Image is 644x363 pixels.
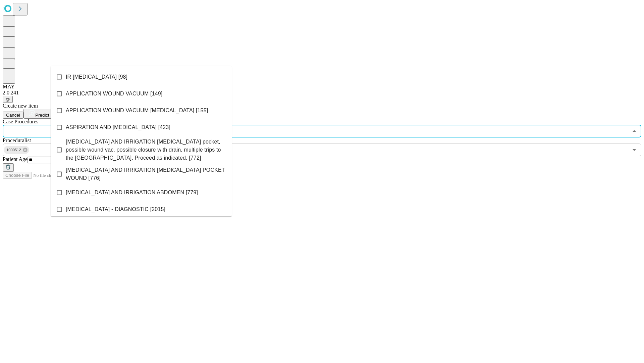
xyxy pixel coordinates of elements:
span: [MEDICAL_DATA] - DIAGNOSTIC [2015] [66,205,165,213]
div: MAY [3,84,641,90]
span: [MEDICAL_DATA] AND IRRIGATION [MEDICAL_DATA] POCKET WOUND [776] [66,166,226,182]
button: Close [630,126,639,136]
span: 1000512 [4,146,24,154]
span: ASPIRATION AND [MEDICAL_DATA] [423] [66,123,170,131]
span: [MEDICAL_DATA] AND IRRIGATION ABDOMEN [779] [66,189,198,197]
div: 2.0.241 [3,90,641,96]
span: APPLICATION WOUND VACUUM [MEDICAL_DATA] [155] [66,107,208,115]
span: Create new item [3,103,38,109]
span: [MEDICAL_DATA] AND IRRIGATION [MEDICAL_DATA] pocket, possible wound vac, possible closure with dr... [66,138,226,162]
span: Predict [35,113,49,118]
button: Predict [23,109,54,119]
span: @ [5,97,10,102]
span: Patient Age [3,156,28,162]
div: 1000512 [4,146,29,154]
span: Scheduled Procedure [3,119,38,124]
span: Cancel [6,113,20,118]
span: APPLICATION WOUND VACUUM [149] [66,90,162,98]
span: Proceduralist [3,137,31,143]
button: @ [3,96,13,103]
button: Open [630,145,639,155]
button: Cancel [3,112,23,119]
span: IR [MEDICAL_DATA] [98] [66,73,127,81]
